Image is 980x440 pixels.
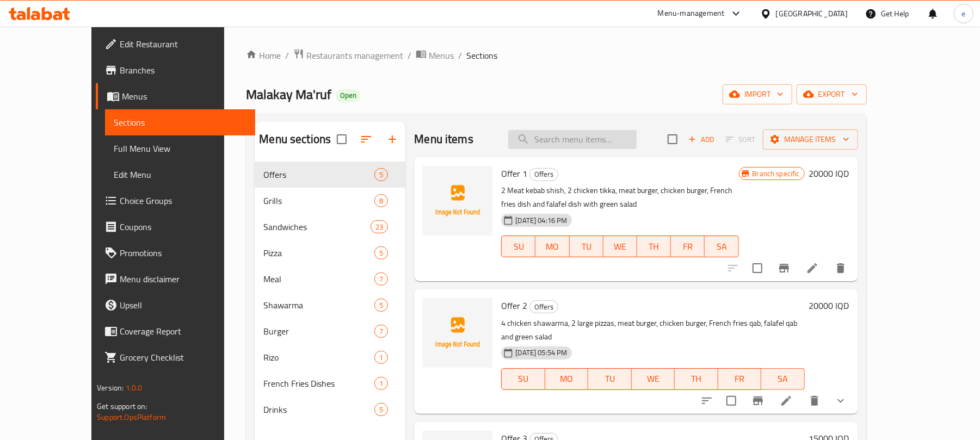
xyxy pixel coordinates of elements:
span: Full Menu View [114,142,246,155]
span: Open [336,91,361,100]
button: import [723,84,792,104]
div: Offers [529,300,558,313]
span: 1.0.0 [126,381,143,395]
span: Malakay Ma'ruf [246,82,331,107]
span: SA [766,371,800,387]
span: Meal [263,272,374,286]
div: items [374,194,388,207]
div: Burger [263,325,374,338]
a: Home [246,49,281,62]
span: Menus [429,49,454,62]
span: Upsell [120,299,246,312]
a: Edit menu item [806,262,819,275]
span: Menus [122,90,246,103]
li: / [285,49,289,62]
span: 5 [375,248,387,258]
div: Grills8 [255,188,405,214]
a: Edit menu item [780,394,793,407]
span: Sections [466,49,497,62]
a: Edit Restaurant [96,31,255,57]
span: TH [642,239,667,255]
span: FR [675,239,700,255]
div: Rizo [263,351,374,364]
span: 7 [375,274,387,284]
button: export [797,84,867,104]
p: 2 Meat kebab shish, 2 chicken tikka, meat burger, chicken burger, French fries dish and falafel d... [501,184,738,211]
button: TU [570,236,603,257]
span: Branch specific [748,169,804,179]
button: FR [718,368,761,390]
span: Grills [263,194,374,207]
div: Offers [529,168,558,181]
span: MO [540,239,565,255]
span: French Fries Dishes [263,377,374,390]
span: Sandwiches [263,220,371,233]
h6: 20000 IQD [809,298,849,313]
button: MO [545,368,588,390]
a: Coverage Report [96,318,255,344]
a: Menus [416,48,454,63]
button: SU [501,236,535,257]
span: 7 [375,326,387,337]
button: delete [828,255,854,281]
div: French Fries Dishes1 [255,370,405,396]
span: Choice Groups [120,194,246,207]
div: items [374,403,388,416]
input: search [508,130,637,149]
button: SU [501,368,545,390]
div: Shawarma [263,299,374,312]
span: Offers [530,168,558,181]
span: Add item [684,131,719,148]
svg: Show Choices [834,394,847,407]
span: Coupons [120,220,246,233]
button: TU [588,368,631,390]
button: sort-choices [694,388,720,414]
div: items [374,272,388,286]
a: Promotions [96,240,255,266]
div: Open [336,89,361,102]
a: Upsell [96,292,255,318]
nav: breadcrumb [246,48,866,63]
span: TH [679,371,713,387]
span: Sections [114,116,246,129]
span: Version: [97,381,124,395]
span: 8 [375,196,387,206]
span: 1 [375,379,387,389]
span: e [961,8,965,20]
span: SU [506,371,540,387]
a: Choice Groups [96,188,255,214]
div: items [374,377,388,390]
span: import [731,88,784,101]
span: Manage items [772,133,849,146]
div: Pizza [263,246,374,259]
span: Edit Restaurant [120,38,246,51]
a: Restaurants management [293,48,403,63]
div: items [374,168,388,181]
div: Pizza5 [255,240,405,266]
span: Grocery Checklist [120,351,246,364]
span: SA [709,239,734,255]
button: Branch-specific-item [771,255,797,281]
a: Full Menu View [105,135,255,162]
button: WE [632,368,675,390]
span: Select to update [720,389,743,412]
h2: Menu sections [259,131,331,147]
a: Branches [96,57,255,83]
span: Branches [120,64,246,77]
span: Select to update [746,257,769,280]
img: Offer 2 [423,298,492,368]
span: Promotions [120,246,246,259]
button: Manage items [763,129,858,150]
div: Burger7 [255,318,405,344]
button: Add section [379,126,405,152]
div: items [374,246,388,259]
p: 4 chicken shawarma, 2 large pizzas, meat burger, chicken burger, French fries qab, falafel qab an... [501,317,804,344]
button: SA [761,368,804,390]
div: Offers5 [255,162,405,188]
span: Select all sections [330,128,353,151]
a: Grocery Checklist [96,344,255,370]
span: 5 [375,170,387,180]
